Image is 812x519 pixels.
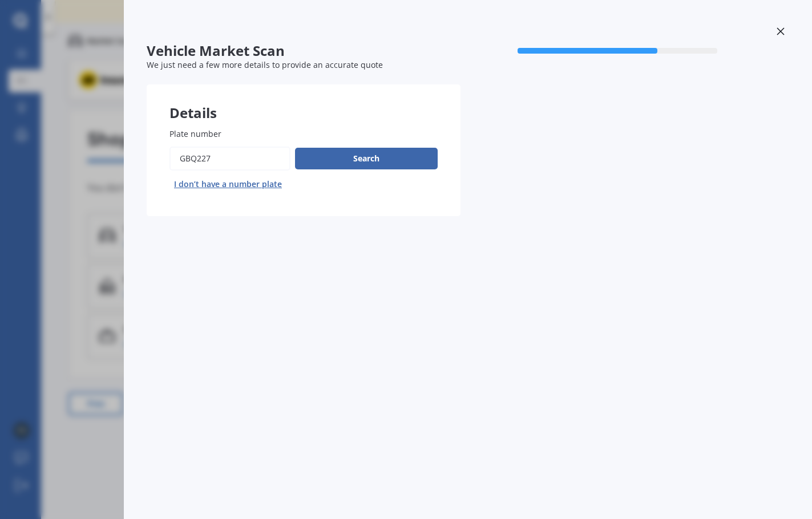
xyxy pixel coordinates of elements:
[169,128,221,139] span: Plate number
[147,84,460,119] div: Details
[295,148,438,169] button: Search
[169,147,290,171] input: Enter plate number
[147,43,460,59] span: Vehicle Market Scan
[169,175,286,193] button: I don’t have a number plate
[147,59,383,70] span: We just need a few more details to provide an accurate quote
